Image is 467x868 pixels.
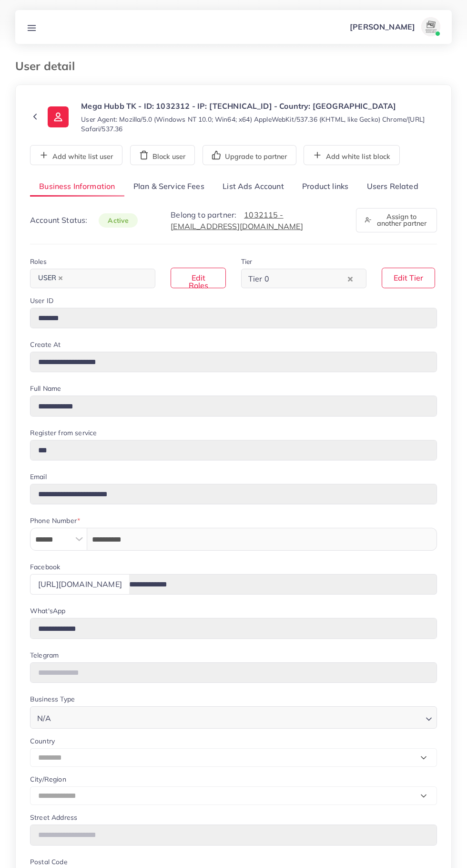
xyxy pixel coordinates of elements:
[35,711,53,725] span: N/A
[30,257,47,266] label: Roles
[30,384,61,393] label: Full Name
[241,269,366,288] div: Search for option
[304,145,400,165] button: Add white list block
[357,177,427,197] a: Users Related
[30,694,75,704] label: Business Type
[81,115,437,134] small: User Agent: Mozilla/5.0 (Windows NT 10.0; Win64; x64) AppleWebKit/537.36 (KHTML, like Gecko) Chro...
[345,17,444,36] a: [PERSON_NAME]avatar
[171,210,303,231] a: 1032115 - [EMAIL_ADDRESS][DOMAIN_NAME]
[30,177,124,197] a: Business Information
[171,268,226,288] button: Edit Roles
[30,774,66,784] label: City/Region
[99,213,138,228] span: active
[348,273,353,284] button: Clear Selected
[203,145,296,165] button: Upgrade to partner
[421,17,440,36] img: avatar
[293,177,357,197] a: Product links
[30,736,55,746] label: Country
[30,574,130,595] div: [URL][DOMAIN_NAME]
[30,428,97,438] label: Register from service
[81,100,437,112] p: Mega Hubb TK - ID: 1032312 - IP: [TECHNICAL_ID] - Country: [GEOGRAPHIC_DATA]
[54,709,422,725] input: Search for option
[30,145,122,165] button: Add white list user
[246,272,271,286] span: Tier 0
[30,562,60,572] label: Facebook
[213,177,293,197] a: List Ads Account
[30,516,80,525] label: Phone Number
[58,276,63,281] button: Deselect USER
[68,271,143,286] input: Search for option
[30,706,437,729] div: Search for option
[272,271,345,286] input: Search for option
[241,257,253,266] label: Tier
[382,268,435,288] button: Edit Tier
[30,813,77,822] label: Street Address
[30,650,59,660] label: Telegram
[356,208,437,232] button: Assign to another partner
[124,177,213,197] a: Plan & Service Fees
[30,214,138,226] p: Account Status:
[30,857,67,867] label: Postal Code
[30,472,47,481] label: Email
[350,21,415,32] p: [PERSON_NAME]
[30,340,61,349] label: Create At
[34,272,67,285] span: USER
[171,209,344,232] p: Belong to partner:
[30,296,53,305] label: User ID
[30,269,155,288] div: Search for option
[48,106,69,127] img: ic-user-info.36bf1079.svg
[130,145,195,165] button: Block user
[15,59,82,73] h3: User detail
[30,606,65,616] label: What'sApp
